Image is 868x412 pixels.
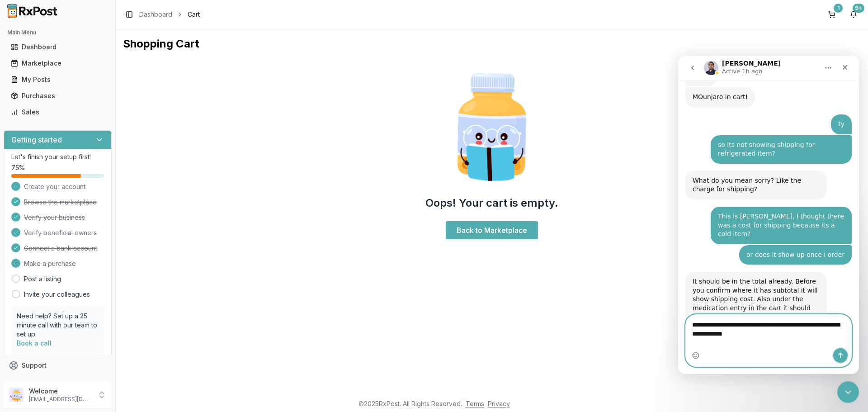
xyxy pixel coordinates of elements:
nav: breadcrumb [139,10,200,19]
button: 1 [825,7,839,22]
h2: Main Menu [7,29,108,36]
button: Sales [4,105,112,119]
a: Sales [7,104,108,120]
p: [EMAIL_ADDRESS][DOMAIN_NAME] [29,396,92,403]
button: Marketplace [4,56,112,71]
span: Cart [188,10,200,19]
iframe: Intercom live chat [837,381,859,403]
span: Verify your business [24,213,85,222]
iframe: Intercom live chat [678,56,859,374]
a: Post a listing [24,275,61,284]
button: Purchases [4,89,112,103]
span: Verify beneficial owners [24,228,97,237]
a: Invite your colleagues [24,290,90,299]
a: Dashboard [7,39,108,55]
a: Privacy [488,400,510,407]
a: Dashboard [139,10,172,19]
a: Purchases [7,88,108,104]
p: Need help? Set up a 25 minute call with our team to set up. [17,312,99,339]
div: Purchases [11,91,104,100]
h1: Shopping Cart [123,37,861,51]
p: Welcome [29,387,92,396]
span: Create your account [24,182,85,191]
button: Feedback [4,374,112,390]
p: Let's finish your setup first! [11,152,104,161]
div: My Posts [11,75,104,84]
span: Make a purchase [24,259,76,268]
img: User avatar [9,388,24,402]
a: Marketplace [7,55,108,71]
a: My Posts [7,71,108,88]
div: Marketplace [11,59,104,68]
button: Dashboard [4,40,112,54]
h2: Oops! Your cart is empty. [425,196,558,210]
div: 9+ [853,4,864,13]
a: Book a call [17,339,52,347]
span: Feedback [22,377,52,386]
button: Support [4,357,112,374]
span: 75 % [11,163,25,172]
div: 1 [834,4,843,13]
a: Terms [466,400,484,407]
img: Smart Pill Bottle [434,69,550,185]
span: Browse the marketplace [24,198,97,207]
h3: Getting started [11,134,62,145]
button: 9+ [846,7,861,22]
a: Back to Marketplace [446,221,538,239]
div: Sales [11,108,104,117]
img: RxPost Logo [4,4,61,18]
button: My Posts [4,72,112,87]
div: Dashboard [11,43,104,52]
span: Connect a bank account [24,244,97,253]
